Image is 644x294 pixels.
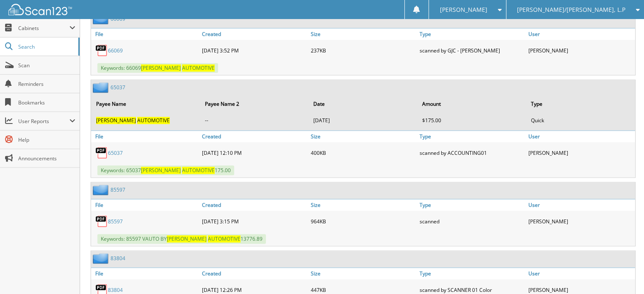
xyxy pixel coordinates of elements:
div: scanned by GJC - [PERSON_NAME] [417,42,526,59]
div: 400KB [309,144,417,161]
td: Quick [526,113,634,127]
span: Help [18,136,75,143]
th: Payee Name 2 [201,95,309,113]
a: Created [200,199,309,211]
a: Type [417,131,526,142]
span: Keywords: 85597 VAUTO BY 13776.89 [97,234,266,244]
span: AUTOMOTIVE [208,235,240,242]
img: PDF.png [95,44,108,57]
span: [PERSON_NAME] [96,117,136,124]
div: [PERSON_NAME] [526,144,635,161]
a: User [526,131,635,142]
span: Announcements [18,155,75,162]
a: Created [200,268,309,279]
a: Size [309,199,417,211]
a: File [91,28,200,40]
a: User [526,199,635,211]
span: Reminders [18,80,75,88]
th: Amount [418,95,526,113]
a: Size [309,268,417,279]
span: [PERSON_NAME] [141,64,181,71]
th: Date [309,95,417,113]
a: 66069 [108,47,123,54]
iframe: Chat Widget [602,253,644,294]
span: AUTOMOTIVE [137,117,170,124]
span: Keywords: 65037 175.00 [97,165,234,175]
a: File [91,199,200,211]
a: 83804 [108,286,123,294]
span: Search [18,43,74,50]
th: Type [526,95,634,113]
span: Bookmarks [18,99,75,106]
a: Size [309,28,417,40]
a: User [526,268,635,279]
span: [PERSON_NAME] [439,7,487,12]
a: Size [309,131,417,142]
span: AUTOMOTIVE [182,64,215,71]
a: Type [417,28,526,40]
img: PDF.png [95,146,108,159]
span: [PERSON_NAME] [167,235,207,242]
th: Payee Name [92,95,200,113]
td: -- [201,113,309,127]
a: File [91,268,200,279]
a: Created [200,131,309,142]
span: AUTOMOTIVE [182,167,215,174]
a: 65037 [108,149,123,157]
div: scanned [417,213,526,230]
span: [PERSON_NAME]/[PERSON_NAME], L.P [517,7,625,12]
div: [DATE] 3:52 PM [200,42,309,59]
a: Type [417,268,526,279]
a: 85597 [108,218,123,225]
div: 237KB [309,42,417,59]
span: Scan [18,62,75,69]
div: [PERSON_NAME] [526,213,635,230]
td: [DATE] [309,113,417,127]
span: [PERSON_NAME] [141,167,181,174]
a: 65037 [111,84,125,91]
div: [DATE] 12:10 PM [200,144,309,161]
a: 85597 [111,186,125,193]
img: folder2.png [93,253,111,264]
div: 964KB [309,213,417,230]
div: scanned by ACCOUNTING01 [417,144,526,161]
img: folder2.png [93,82,111,93]
div: [PERSON_NAME] [526,42,635,59]
td: $175.00 [418,113,526,127]
a: 83804 [111,255,125,262]
span: User Reports [18,118,69,125]
a: Created [200,28,309,40]
a: Type [417,199,526,211]
img: scan123-logo-white.svg [8,4,72,15]
span: Keywords: 66069 [97,63,218,73]
img: folder2.png [93,184,111,195]
div: [DATE] 3:15 PM [200,213,309,230]
span: Cabinets [18,25,69,32]
a: User [526,28,635,40]
a: File [91,131,200,142]
img: PDF.png [95,215,108,228]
